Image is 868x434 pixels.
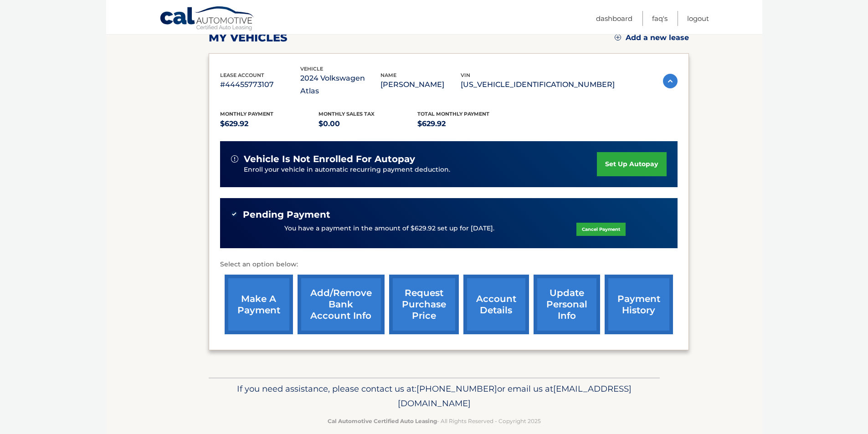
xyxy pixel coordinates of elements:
span: Pending Payment [243,209,330,220]
span: Monthly sales Tax [318,111,375,117]
span: lease account [220,72,264,78]
p: $629.92 [220,117,319,130]
a: Add/Remove bank account info [298,275,385,334]
span: name [380,72,396,78]
span: vehicle is not enrolled for autopay [244,153,415,165]
a: FAQ's [652,11,668,26]
p: If you need assistance, please contact us at: or email us at [215,382,654,411]
a: request purchase price [389,275,459,334]
p: [PERSON_NAME] [380,78,461,91]
span: Monthly Payment [220,111,273,117]
strong: Cal Automotive Certified Auto Leasing [328,418,437,424]
a: Cal Automotive [159,6,255,32]
span: Total Monthly Payment [417,111,489,117]
p: - All Rights Reserved - Copyright 2025 [215,416,654,426]
p: 2024 Volkswagen Atlas [300,72,380,97]
p: [US_VEHICLE_IDENTIFICATION_NUMBER] [461,78,615,91]
p: $0.00 [318,117,417,130]
img: check-green.svg [231,211,237,217]
a: account details [463,275,529,334]
a: payment history [605,275,673,334]
a: Logout [687,11,709,26]
a: update personal info [534,275,600,334]
span: vin [461,72,470,78]
span: [PHONE_NUMBER] [416,383,497,394]
img: add.svg [615,34,621,41]
a: set up autopay [597,152,666,176]
p: #44455773107 [220,78,300,91]
img: alert-white.svg [231,155,238,163]
p: Select an option below: [220,259,678,270]
span: [EMAIL_ADDRESS][DOMAIN_NAME] [398,383,632,408]
h2: my vehicles [209,31,288,45]
p: You have a payment in the amount of $629.92 set up for [DATE]. [284,224,494,234]
p: $629.92 [417,117,516,130]
img: accordion-active.svg [663,74,678,88]
p: Enroll your vehicle in automatic recurring payment deduction. [244,165,597,175]
span: vehicle [300,66,323,72]
a: make a payment [225,275,293,334]
a: Add a new lease [615,33,689,42]
a: Cancel Payment [576,223,626,236]
a: Dashboard [596,11,632,26]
